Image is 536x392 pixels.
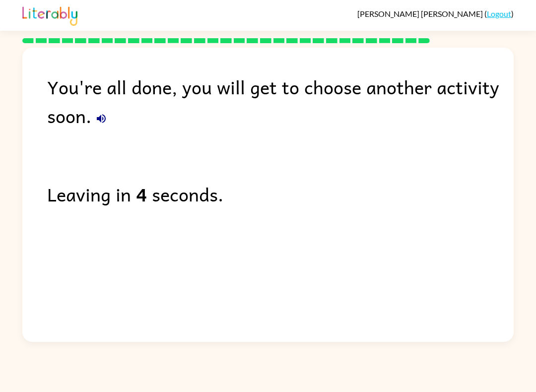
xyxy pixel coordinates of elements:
div: Leaving in seconds. [47,180,514,208]
div: You're all done, you will get to choose another activity soon. [47,72,514,130]
b: 4 [136,180,147,208]
div: ( ) [357,9,514,18]
img: Literably [22,4,77,26]
a: Logout [487,9,511,18]
span: [PERSON_NAME] [PERSON_NAME] [357,9,484,18]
